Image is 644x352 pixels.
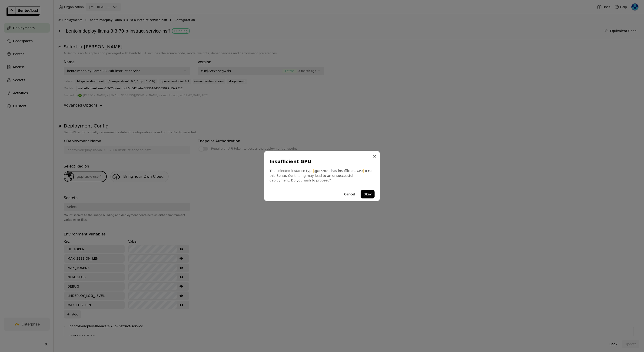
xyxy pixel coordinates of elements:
[372,154,377,159] button: Close
[313,169,331,173] span: gpu.h200.2
[356,169,364,173] span: GPU
[341,190,358,198] button: Cancel
[264,151,380,201] div: dialog
[361,190,375,198] button: Okay
[269,168,375,183] div: The selected instance type has insufficient to run this Bento. Continuing may lead to an unsucces...
[269,158,373,165] div: Insufficient GPU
